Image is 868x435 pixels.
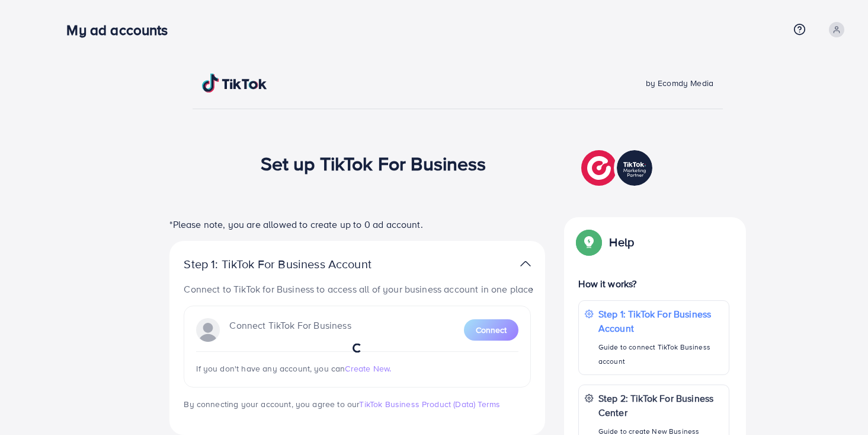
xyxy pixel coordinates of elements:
p: Guide to connect TikTok Business account [598,340,723,369]
img: Popup guide [578,231,600,253]
p: Step 1: TikTok For Business Account [598,307,723,335]
img: TikTok partner [520,255,531,272]
p: Step 1: TikTok For Business Account [184,257,409,271]
p: Help [609,235,634,249]
img: TikTok [202,74,267,93]
p: *Please note, you are allowed to create up to 0 ad account. [169,217,545,231]
p: Step 2: TikTok For Business Center [598,391,723,420]
p: How it works? [578,277,729,291]
span: by Ecomdy Media [646,77,713,89]
h1: Set up TikTok For Business [261,152,486,174]
h3: My ad accounts [66,21,177,39]
img: TikTok partner [581,147,655,189]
